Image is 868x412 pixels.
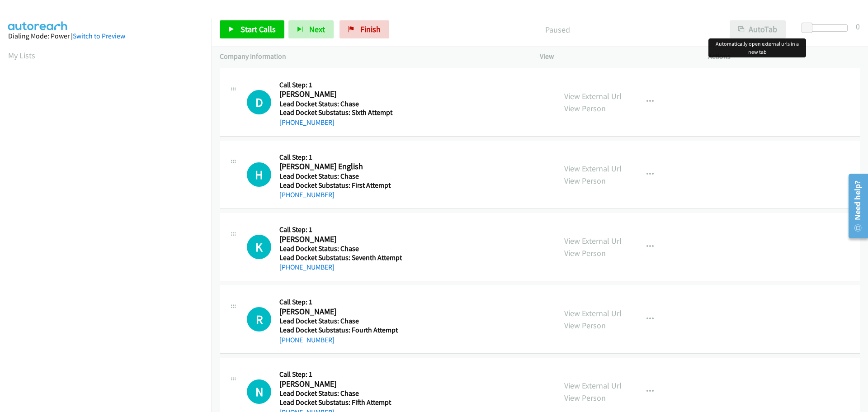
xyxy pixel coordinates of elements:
h5: Lead Docket Status: Chase [279,317,400,326]
a: Switch to Preview [73,32,125,40]
a: View External Url [564,236,622,246]
div: The call is yet to be attempted [247,162,271,187]
a: View External Url [564,163,622,174]
a: [PHONE_NUMBER] [279,118,335,127]
a: View External Url [564,308,622,318]
div: Dialing Mode: Power | [8,31,203,42]
h2: [PERSON_NAME] [279,89,400,99]
h1: R [247,307,271,331]
a: View Person [564,248,606,258]
iframe: Resource Center [842,170,868,242]
h5: Call Step: 1 [279,370,400,379]
a: Start Calls [220,20,284,38]
h2: [PERSON_NAME] [279,234,400,245]
span: Next [309,24,325,34]
h5: Lead Docket Status: Chase [279,99,400,109]
a: Finish [340,20,389,38]
a: My Lists [8,50,35,61]
h5: Lead Docket Substatus: First Attempt [279,181,400,190]
a: View Person [564,320,606,331]
h2: [PERSON_NAME] [279,307,400,317]
h5: Call Step: 1 [279,298,400,307]
h1: H [247,162,271,187]
div: 0 [856,20,860,33]
div: The call is yet to be attempted [247,235,271,259]
h5: Call Step: 1 [279,225,402,234]
p: Actions [708,51,860,62]
h5: Call Step: 1 [279,153,400,162]
h5: Lead Docket Substatus: Sixth Attempt [279,108,400,117]
a: [PHONE_NUMBER] [279,336,335,344]
a: View External Url [564,380,622,391]
span: Start Calls [241,24,276,34]
a: [PHONE_NUMBER] [279,263,335,271]
h1: D [247,90,271,114]
p: Company Information [220,51,524,62]
a: View External Url [564,91,622,101]
h2: [PERSON_NAME] [279,379,400,389]
div: The call is yet to be attempted [247,307,271,331]
a: View Person [564,175,606,186]
h2: [PERSON_NAME] English [279,161,400,172]
h5: Lead Docket Substatus: Seventh Attempt [279,253,402,262]
h1: K [247,235,271,259]
h5: Call Step: 1 [279,81,400,90]
h5: Lead Docket Status: Chase [279,172,400,181]
p: Paused [401,24,713,36]
span: Finish [360,24,381,34]
h5: Lead Docket Status: Chase [279,244,402,253]
p: View [540,51,692,62]
a: View Person [564,393,606,403]
h5: Lead Docket Substatus: Fourth Attempt [279,326,400,335]
a: View Person [564,103,606,114]
h1: N [247,379,271,404]
div: Delay between calls (in seconds) [806,24,848,32]
h5: Lead Docket Status: Chase [279,389,400,398]
div: Automatically open external urls in a new tab [708,38,806,57]
a: [PHONE_NUMBER] [279,190,335,199]
div: The call is yet to be attempted [247,379,271,404]
h5: Lead Docket Substatus: Fifth Attempt [279,398,400,407]
button: AutoTab [730,20,786,38]
button: Next [288,20,334,38]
